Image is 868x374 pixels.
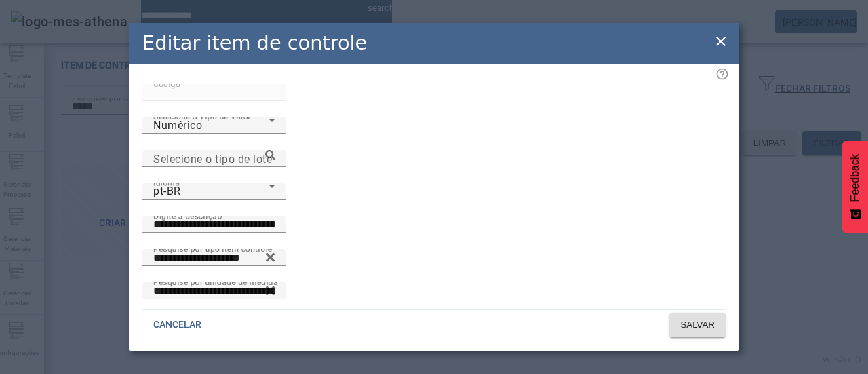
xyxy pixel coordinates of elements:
[153,250,275,266] input: Number
[153,318,201,332] span: CANCELAR
[153,79,180,88] mat-label: Código
[842,141,868,233] button: Feedback - Mostrar pesquisa
[680,318,715,332] span: SALVAR
[153,185,181,198] span: pt-BR
[153,244,272,253] mat-label: Pesquise por tipo item controle
[153,119,202,132] span: Numérico
[153,152,272,165] mat-label: Selecione o tipo de lote
[849,154,861,202] span: Feedback
[153,283,275,299] input: Number
[153,210,222,220] mat-label: Digite a descrição
[153,151,275,167] input: Number
[142,313,212,337] button: CANCELAR
[669,313,726,337] button: SALVAR
[153,277,278,286] mat-label: Pesquise por unidade de medida
[142,29,367,58] h2: Editar item de controle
